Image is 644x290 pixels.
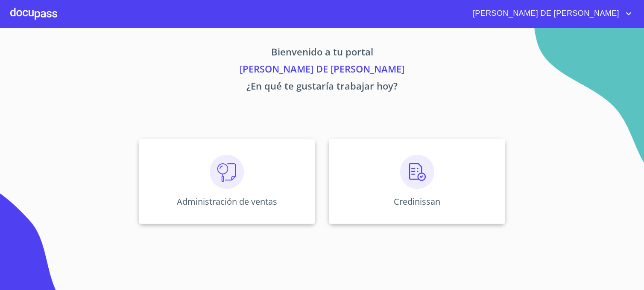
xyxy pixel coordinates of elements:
[394,196,440,207] p: Credinissan
[59,45,585,62] p: Bienvenido a tu portal
[466,7,634,20] button: account of current user
[59,62,585,79] p: [PERSON_NAME] DE [PERSON_NAME]
[59,79,585,96] p: ¿En qué te gustaría trabajar hoy?
[210,155,244,189] img: consulta.png
[400,155,434,189] img: verificacion.png
[466,7,624,20] span: [PERSON_NAME] DE [PERSON_NAME]
[177,196,277,207] p: Administración de ventas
